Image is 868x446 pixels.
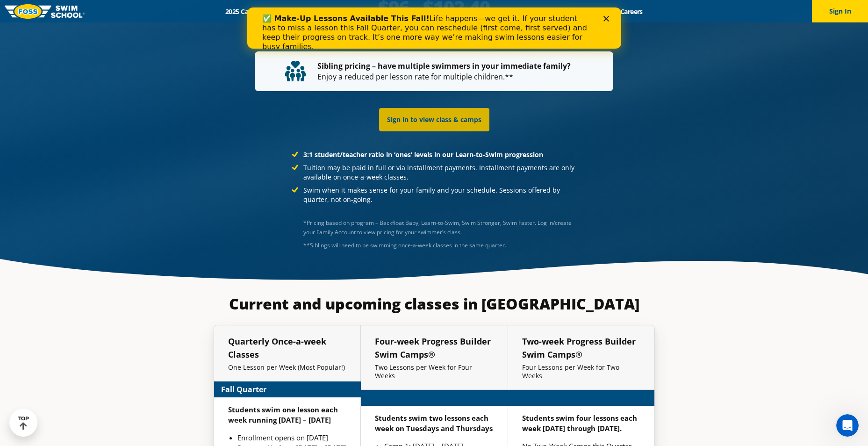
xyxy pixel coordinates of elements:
h5: Four-week Progress Builder Swim Camps® [375,335,494,361]
li: Enrollment opens on [DATE] [237,432,346,443]
a: Sign in to view class & camps [379,108,489,131]
p: Enjoy a reduced per lesson rate for multiple children.** [285,61,583,82]
h3: Current and upcoming classes in [GEOGRAPHIC_DATA] [214,295,655,313]
a: Careers [612,7,651,16]
a: Swim Like [PERSON_NAME] [484,7,583,16]
div: Close [356,8,366,14]
div: **Siblings will need to be swimming once-a-week classes in the same quarter. [303,241,576,250]
h5: Two-week Progress Builder Swim Camps® [522,335,640,361]
p: Two Lessons per Week for Four Weeks [375,363,494,380]
div: Josef Severson, Rachael Blom (group direct message) [303,241,576,250]
img: tuition-family-children.svg [285,61,306,81]
a: About [PERSON_NAME] [397,7,484,16]
li: Swim when it makes sense for your family and your schedule. Sessions offered by quarter, not on-g... [292,186,576,204]
div: Life happens—we get it. If your student has to miss a lesson this Fall Quarter, you can reschedul... [15,7,344,44]
p: One Lesson per Week (Most Popular!) [228,363,346,372]
strong: Students swim one lesson each week running [DATE] – [DATE] [228,405,338,424]
strong: 3:1 student/teacher ratio in ‘ones’ levels in our Learn-to-Swim progression [303,150,543,159]
iframe: Intercom live chat banner [247,7,621,49]
a: Schools [276,7,315,16]
strong: Fall Quarter [221,384,266,395]
img: FOSS Swim School Logo [5,4,85,19]
strong: Students swim four lessons each week [DATE] through [DATE]. [522,413,637,433]
strong: Sibling pricing – have multiple swimmers in your immediate family? [317,61,571,71]
h5: Quarterly Once-a-week Classes [228,335,346,361]
a: Swim Path® Program [315,7,397,16]
p: *Pricing based on program – Backfloat Baby, Learn-to-Swim, Swim Stronger, Swim Faster. Log in/cre... [303,218,576,237]
b: ✅ Make-Up Lessons Available This Fall! [15,7,182,15]
a: Blog [582,7,612,16]
div: TOP [18,416,29,430]
li: Tuition may be paid in full or via installment payments. Installment payments are only available ... [292,163,576,182]
a: 2025 Calendar [217,7,276,16]
p: Four Lessons per Week for Two Weeks [522,363,640,380]
iframe: Intercom live chat [836,414,859,437]
strong: Students swim two lessons each week on Tuesdays and Thursdays [375,413,493,433]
